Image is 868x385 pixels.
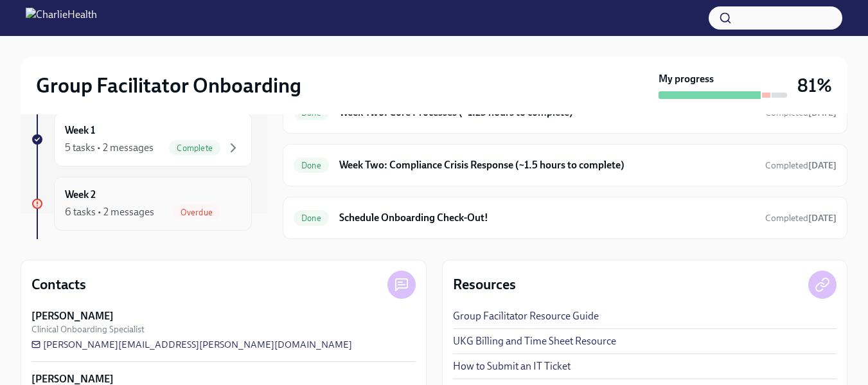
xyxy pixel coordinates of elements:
strong: [DATE] [808,107,837,118]
div: 5 tasks • 2 messages [65,141,154,155]
a: UKG Billing and Time Sheet Resource [453,334,616,348]
span: Done [294,213,329,223]
span: Completed [765,213,837,224]
strong: [DATE] [808,160,837,171]
h6: Week 2 [65,188,96,202]
h4: Contacts [31,275,86,294]
a: DoneSchedule Onboarding Check-Out!Completed[DATE] [294,208,837,228]
span: Overdue [173,208,220,217]
img: CharlieHealth [26,8,97,28]
h6: Schedule Onboarding Check-Out! [339,211,755,225]
a: Week 15 tasks • 2 messagesComplete [31,112,252,166]
span: Complete [169,143,220,153]
strong: [PERSON_NAME] [31,309,114,323]
span: Done [294,161,329,170]
div: 6 tasks • 2 messages [65,205,154,219]
span: Completed [765,107,837,118]
h6: Week 1 [65,123,95,138]
span: September 19th, 2025 22:34 [765,159,837,172]
h4: Resources [453,275,516,294]
a: Week 26 tasks • 2 messagesOverdue [31,177,252,231]
span: Clinical Onboarding Specialist [31,323,145,336]
h6: Week Two: Compliance Crisis Response (~1.5 hours to complete) [339,158,755,172]
a: Group Facilitator Resource Guide [453,309,599,323]
strong: My progress [659,72,714,86]
h3: 81% [797,74,832,97]
a: [PERSON_NAME][EMAIL_ADDRESS][PERSON_NAME][DOMAIN_NAME] [31,338,352,351]
span: September 19th, 2025 22:34 [765,212,837,224]
h2: Group Facilitator Onboarding [36,73,301,98]
a: How to Submit an IT Ticket [453,359,571,373]
span: Completed [765,160,837,171]
a: DoneWeek Two: Compliance Crisis Response (~1.5 hours to complete)Completed[DATE] [294,155,837,175]
strong: [DATE] [808,213,837,224]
